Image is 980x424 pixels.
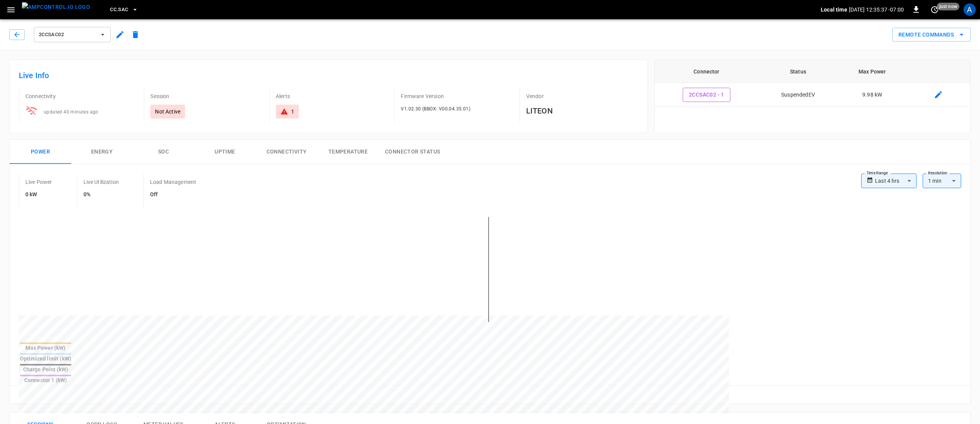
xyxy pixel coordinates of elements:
p: Live Utilization [83,178,119,186]
button: SOC [133,140,194,164]
span: updated 40 minutes ago [44,109,98,115]
h6: 0 kW [25,190,52,199]
p: Firmware Version [401,92,513,100]
span: just now [937,3,960,10]
span: CC.SAC [110,5,128,14]
p: Not Active [155,108,180,115]
h6: LITEON [526,105,638,117]
img: ampcontrol.io logo [22,2,90,12]
h6: Live Info [19,69,638,82]
button: 2CCSAC02 - 1 [683,88,730,102]
button: Remote Commands [892,28,971,42]
p: Alerts [276,92,388,100]
div: 1 [291,108,294,115]
div: profile-icon [963,3,976,16]
span: V1.02.30 (BBOX: V00.04.35.01) [401,106,470,112]
h6: Off [150,190,196,199]
td: SuspendedEV [758,83,838,107]
button: Uptime [194,140,256,164]
p: Local time [821,6,847,13]
span: 2CCSAC02 [39,30,96,39]
p: Load Management [150,178,196,186]
label: Time Range [867,170,888,176]
th: Connector [655,60,758,83]
button: CC.SAC [107,2,141,17]
p: Connectivity [25,92,138,100]
p: [DATE] 12:35:37 -07:00 [849,6,904,13]
div: Last 4 hrs [875,174,917,188]
th: Max Power [838,60,907,83]
button: Connector Status [379,140,446,164]
label: Resolution [928,170,947,176]
button: Temperature [317,140,379,164]
button: Connectivity [256,140,317,164]
button: Power [10,140,71,164]
div: remote commands options [892,28,971,42]
p: Session [150,92,263,100]
button: 2CCSAC02 [34,27,111,42]
div: 1 min [923,174,961,188]
td: 9.98 kW [838,83,907,107]
button: Energy [71,140,133,164]
table: connector table [655,60,970,107]
p: Vendor [526,92,638,100]
th: Status [758,60,838,83]
button: set refresh interval [928,3,941,16]
p: Live Power [25,178,52,186]
h6: 0% [83,190,119,199]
